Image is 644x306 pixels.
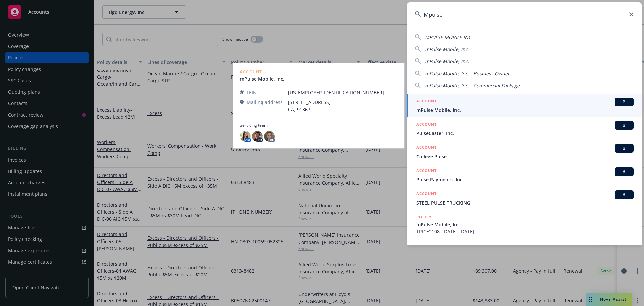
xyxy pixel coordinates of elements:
[618,169,631,175] span: BI
[416,153,634,160] span: College Pulse
[416,243,432,249] h5: POLICY
[407,94,642,117] a: ACCOUNTBImPulse Mobile, Inc.
[416,221,634,228] span: mPulse Mobile, Inc
[618,122,631,128] span: BI
[416,130,634,137] span: PulseCaster, Inc.
[407,2,642,27] input: Search...
[425,58,469,64] span: mPulse Mobile, Inc.
[416,176,634,183] span: Pulse Payments, Inc
[416,144,437,152] h5: ACCOUNT
[618,145,631,151] span: BI
[407,210,642,239] a: POLICYmPulse Mobile, IncTRICE2108, [DATE]-[DATE]
[416,106,634,114] span: mPulse Mobile, Inc.
[407,164,642,187] a: ACCOUNTBIPulse Payments, Inc
[416,228,634,235] span: TRICE2108, [DATE]-[DATE]
[416,121,437,129] h5: ACCOUNT
[407,140,642,164] a: ACCOUNTBICollege Pulse
[416,214,432,220] h5: POLICY
[407,239,642,268] a: POLICY
[416,98,437,106] h5: ACCOUNT
[416,190,437,199] h5: ACCOUNT
[425,34,471,40] span: MPULSE MOBILE INC
[425,82,520,89] span: mPulse Mobile, Inc. - Commercial Package
[618,192,631,198] span: BI
[407,187,642,210] a: ACCOUNTBISTEEL PULSE TRUCKING
[416,199,634,206] span: STEEL PULSE TRUCKING
[416,167,437,175] h5: ACCOUNT
[407,117,642,140] a: ACCOUNTBIPulseCaster, Inc.
[425,70,512,77] span: mPulse Mobile, Inc. - Business Owners
[425,46,468,52] span: mPulse Mobile, Inc
[618,99,631,105] span: BI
